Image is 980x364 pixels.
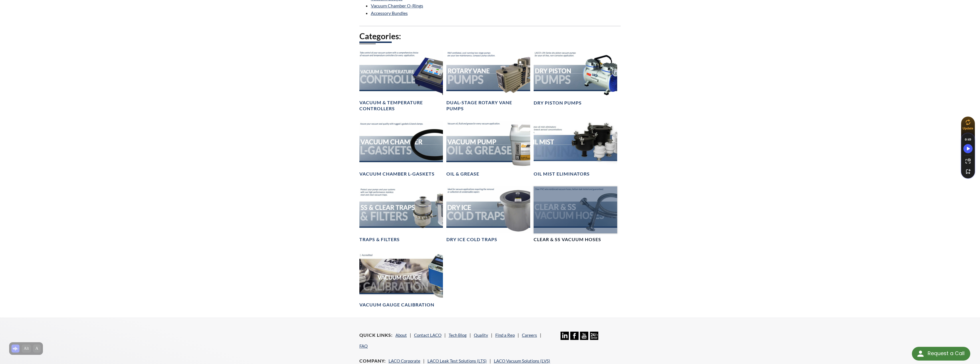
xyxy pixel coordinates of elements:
[446,121,530,177] a: Header showing Oil and GreaseOil & Grease
[474,332,488,338] a: Quality
[446,50,530,112] a: Rotary Vane Pumps headerDual-Stage Rotary Vane Pumps
[359,50,443,112] a: Header showing Vacuum & Temp ControllerVacuum & Temperature Controllers
[371,3,423,8] a: Vacuum Chamber O-Rings
[359,121,443,177] a: Header showing L-GasketVacuum Chamber L-Gaskets
[414,332,442,338] a: Contact LACO
[446,100,530,112] h4: Dual-Stage Rotary Vane Pumps
[590,332,598,340] img: 24/7 Support Icon
[928,347,965,360] div: Request a Call
[389,358,420,363] a: LACO Corporate
[359,358,386,364] h4: Company
[534,186,617,243] a: Header showing Clear and SS Vacuum HosesClear & SS Vacuum Hoses
[522,332,537,338] a: Careers
[359,100,443,112] h4: Vacuum & Temperature Controllers
[494,358,550,363] a: LACO Vacuum Solutions (LVS)
[395,332,407,338] a: About
[359,31,621,42] h2: Categories:
[446,186,530,243] a: Header showing Dry Ice Cold TrapDry Ice Cold Traps
[534,50,617,106] a: Dry Piston Pumps headerDry Piston Pumps
[590,336,598,341] a: 24/7 Support
[534,237,601,243] h4: Clear & SS Vacuum Hoses
[359,332,393,338] h4: Quick Links
[495,332,515,338] a: Find a Rep
[916,349,925,358] img: round button
[912,347,970,361] div: Request a Call
[359,186,443,243] a: SS & Clear Traps & Filters headerTraps & Filters
[446,171,479,177] h4: Oil & Grease
[534,171,590,177] h4: Oil Mist Eliminators
[371,10,408,16] a: Accessory Bundles
[359,171,435,177] h4: Vacuum Chamber L-Gaskets
[427,358,487,363] a: LACO Leak Test Solutions (LTS)
[359,252,443,308] a: Vacuum Gauge Calibration headerVacuum Gauge Calibration
[359,343,368,349] a: FAQ
[359,237,400,243] h4: Traps & Filters
[446,237,497,243] h4: Dry Ice Cold Traps
[534,100,582,106] h4: Dry Piston Pumps
[534,121,617,177] a: Oil Mist Eliminators headerOil Mist Eliminators
[449,332,467,338] a: Tech Blog
[359,302,434,308] h4: Vacuum Gauge Calibration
